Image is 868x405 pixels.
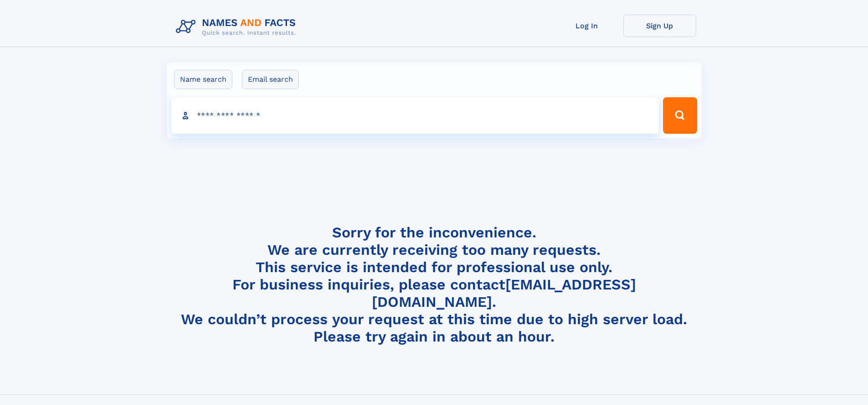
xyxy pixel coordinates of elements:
[172,224,696,346] h4: Sorry for the inconvenience. We are currently receiving too many requests. This service is intend...
[550,15,623,37] a: Log In
[171,97,659,134] input: search input
[172,15,303,39] img: Logo Names and Facts
[174,70,232,89] label: Name search
[663,97,697,134] button: Search Button
[372,276,636,310] a: [EMAIL_ADDRESS][DOMAIN_NAME]
[242,70,299,89] label: Email search
[623,15,696,37] a: Sign Up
